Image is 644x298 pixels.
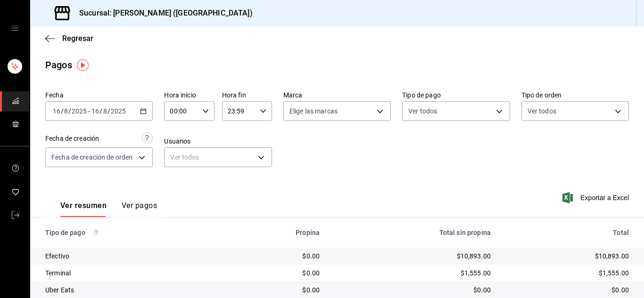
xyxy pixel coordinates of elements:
[93,229,99,236] svg: Los pagos realizados con Pay y otras terminales son montos brutos.
[506,229,629,236] div: Total
[283,92,391,98] label: Marca
[52,107,61,115] input: --
[45,229,219,236] div: Tipo de pago
[335,268,491,278] div: $1,555.00
[11,24,19,32] button: open drawer
[103,107,107,115] input: --
[408,106,437,116] span: Ver todos
[506,268,629,278] div: $1,555.00
[335,251,491,261] div: $10,893.00
[289,106,338,116] span: Elige las marcas
[222,92,272,98] label: Hora fin
[72,8,253,19] h3: Sucursal: [PERSON_NAME] ([GEOGRAPHIC_DATA])
[564,192,629,203] button: Exportar a Excel
[528,106,556,116] span: Ver todos
[88,107,90,115] span: -
[335,285,491,295] div: $0.00
[60,201,157,217] div: navigation tabs
[164,138,272,145] label: Usuarios
[91,107,99,115] input: --
[402,92,510,98] label: Tipo de pago
[60,201,107,217] button: Ver resumen
[68,107,71,115] span: /
[45,34,93,43] button: Regresar
[164,147,272,167] div: Ver todos
[45,58,72,72] div: Pagos
[62,34,93,43] span: Regresar
[122,201,157,217] button: Ver pagos
[335,229,491,236] div: Total sin propina
[234,285,320,295] div: $0.00
[99,107,102,115] span: /
[45,268,219,278] div: Terminal
[506,285,629,295] div: $0.00
[45,134,99,144] div: Fecha de creación
[45,285,219,295] div: Uber Eats
[45,251,219,261] div: Efectivo
[110,107,126,115] input: ----
[77,59,89,71] img: Tooltip marker
[45,92,153,98] label: Fecha
[234,229,320,236] div: Propina
[234,251,320,261] div: $0.00
[521,92,629,98] label: Tipo de orden
[61,107,64,115] span: /
[234,268,320,278] div: $0.00
[64,107,68,115] input: --
[107,107,110,115] span: /
[164,92,214,98] label: Hora inicio
[71,107,87,115] input: ----
[51,153,132,162] span: Fecha de creación de orden
[506,251,629,261] div: $10,893.00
